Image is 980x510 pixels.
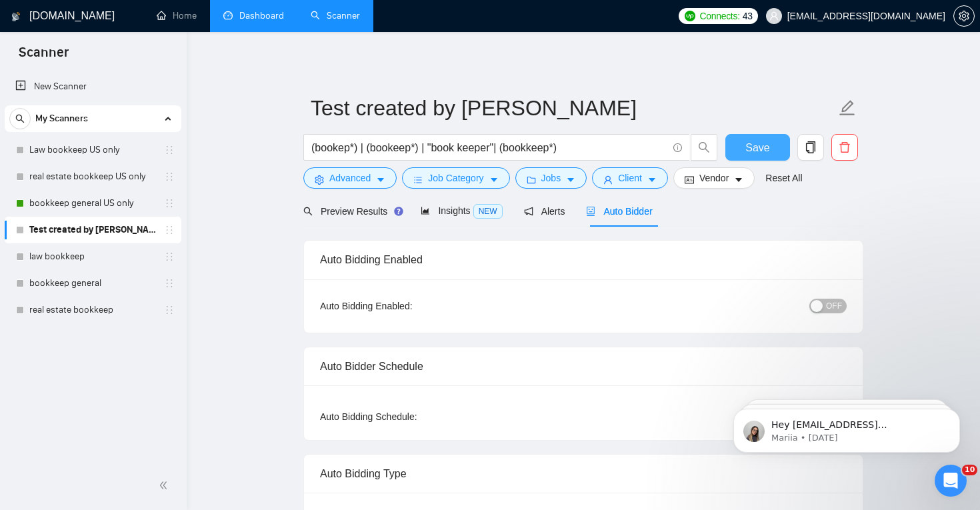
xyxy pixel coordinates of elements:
span: holder [164,278,175,289]
span: Jobs [541,171,561,185]
img: upwork-logo.png [685,11,695,21]
input: Search Freelance Jobs... [311,139,667,156]
a: bookkeep general US only [29,190,156,217]
span: Scanner [8,43,79,71]
span: robot [586,207,595,216]
span: search [10,114,30,123]
span: Auto Bidder [586,206,652,217]
span: search [691,141,717,153]
span: setting [954,11,974,21]
span: holder [164,171,175,182]
span: Job Category [428,171,483,185]
span: caret-down [734,175,743,185]
span: holder [164,251,175,262]
input: Scanner name... [311,91,836,125]
span: Vendor [699,171,729,185]
span: Save [745,139,769,156]
div: Tooltip anchor [393,205,405,217]
span: double-left [159,479,172,492]
button: Save [725,134,790,161]
button: userClientcaret-down [592,167,668,189]
a: setting [953,11,975,21]
span: search [303,207,313,216]
a: New Scanner [15,73,171,100]
span: bars [413,175,423,185]
span: idcard [685,175,694,185]
a: Reset All [765,171,802,185]
a: bookkeep general [29,270,156,297]
span: user [603,175,613,185]
div: Auto Bidder Schedule [320,347,847,385]
span: caret-down [566,175,575,185]
a: homeHome [157,10,197,21]
span: Alerts [524,206,565,217]
a: Law bookkeep US only [29,137,156,163]
span: area-chart [421,206,430,215]
iframe: Intercom live chat [935,465,967,497]
button: search [691,134,717,161]
span: 10 [962,465,977,475]
button: search [9,108,31,129]
span: folder [527,175,536,185]
span: Preview Results [303,206,399,217]
button: copy [797,134,824,161]
a: real estate bookkeep [29,297,156,323]
li: New Scanner [5,73,181,100]
span: user [769,11,779,21]
div: Auto Bidding Enabled [320,241,847,279]
button: setting [953,5,975,27]
span: OFF [826,299,842,313]
div: Auto Bidding Type [320,455,847,493]
span: setting [315,175,324,185]
span: notification [524,207,533,216]
span: Client [618,171,642,185]
span: caret-down [376,175,385,185]
span: Insights [421,205,502,216]
button: barsJob Categorycaret-down [402,167,509,189]
button: delete [831,134,858,161]
button: folderJobscaret-down [515,167,587,189]
span: Advanced [329,171,371,185]
span: caret-down [489,175,499,185]
a: law bookkeep [29,243,156,270]
img: logo [11,6,21,27]
iframe: Intercom notifications message [713,381,980,474]
button: idcardVendorcaret-down [673,167,755,189]
span: copy [798,141,823,153]
span: 43 [743,9,753,23]
li: My Scanners [5,105,181,323]
span: holder [164,225,175,235]
a: real estate bookkeep US only [29,163,156,190]
span: caret-down [647,175,657,185]
span: holder [164,305,175,315]
a: Test created by [PERSON_NAME] [29,217,156,243]
span: NEW [473,204,503,219]
div: Auto Bidding Enabled: [320,299,495,313]
button: settingAdvancedcaret-down [303,167,397,189]
div: Auto Bidding Schedule: [320,409,495,424]
span: holder [164,198,175,209]
span: info-circle [673,143,682,152]
span: My Scanners [35,105,88,132]
span: edit [839,99,856,117]
a: dashboardDashboard [223,10,284,21]
span: delete [832,141,857,153]
span: holder [164,145,175,155]
a: searchScanner [311,10,360,21]
span: Connects: [699,9,739,23]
